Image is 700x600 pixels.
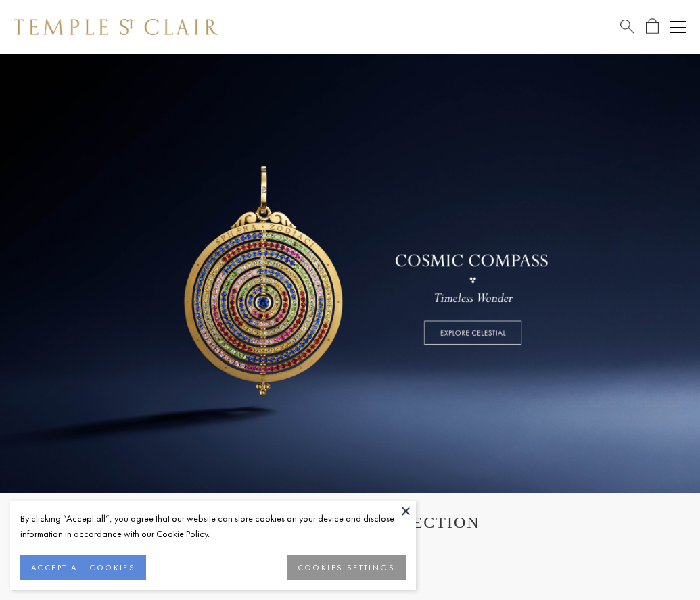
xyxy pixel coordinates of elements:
a: Search [620,18,634,35]
button: COOKIES SETTINGS [287,555,406,580]
button: ACCEPT ALL COOKIES [20,555,146,580]
a: Open Shopping Bag [646,18,659,35]
img: Temple St. Clair [14,19,218,35]
button: Open navigation [670,19,686,35]
div: By clicking “Accept all”, you agree that our website can store cookies on your device and disclos... [20,511,406,542]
